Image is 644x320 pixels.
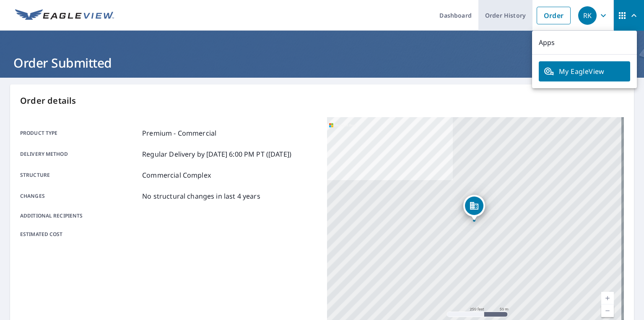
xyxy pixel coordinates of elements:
p: Apps [532,31,637,55]
div: Dropped pin, building 1, Commercial property, 2829 Travis Pointe Rd Ann Arbor, MI 48108 [463,195,485,221]
p: Commercial Complex [142,170,211,180]
p: Regular Delivery by [DATE] 6:00 PM PT ([DATE]) [142,149,291,159]
span: My EagleView [544,66,625,76]
a: My EagleView [539,61,630,81]
a: Current Level 17, Zoom In [601,292,614,304]
a: Order [537,7,571,24]
img: EV Logo [15,9,114,22]
p: Product type [20,128,139,138]
p: Order details [20,94,624,107]
a: Current Level 17, Zoom Out [601,304,614,317]
p: Additional recipients [20,212,139,220]
p: Estimated cost [20,231,139,238]
p: Delivery method [20,149,139,159]
div: RK [578,6,597,25]
p: Structure [20,170,139,180]
h1: Order Submitted [10,54,634,71]
p: Changes [20,191,139,201]
p: Premium - Commercial [142,128,216,138]
p: No structural changes in last 4 years [142,191,260,201]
